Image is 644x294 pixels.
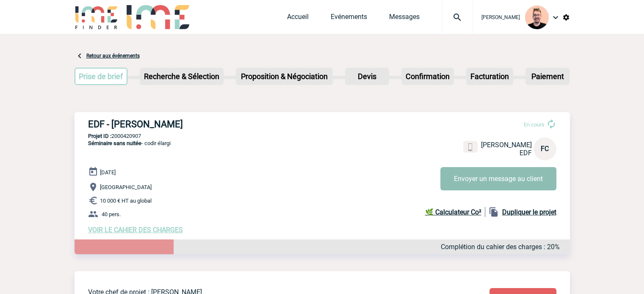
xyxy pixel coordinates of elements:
[389,13,420,25] a: Messages
[100,198,152,204] span: 10 000 € HT au global
[481,141,532,149] span: [PERSON_NAME]
[88,140,171,146] span: - codir élargi
[88,226,183,234] a: VOIR LE CAHIER DES CHARGES
[100,169,116,176] span: [DATE]
[541,145,549,153] span: FC
[75,5,119,29] img: IME-Finder
[237,69,332,84] p: Proposition & Négociation
[75,133,570,139] p: 2000420907
[425,207,485,217] a: 🌿 Calculateur Co²
[525,5,549,29] img: 129741-1.png
[481,14,520,20] span: [PERSON_NAME]
[100,184,152,190] span: [GEOGRAPHIC_DATA]
[402,69,453,84] p: Confirmation
[524,121,544,128] span: En cours
[467,143,474,151] img: portable.png
[467,69,512,84] p: Facturation
[489,207,499,217] img: file_copy-black-24dp.png
[88,119,342,129] h3: EDF - [PERSON_NAME]
[141,69,223,84] p: Recherche & Sélection
[287,13,309,25] a: Accueil
[75,69,127,84] p: Prise de brief
[526,69,569,84] p: Paiement
[86,53,140,59] a: Retour aux événements
[331,13,367,25] a: Evénements
[440,167,556,190] button: Envoyer un message au client
[346,69,388,84] p: Devis
[102,211,121,217] span: 40 pers.
[88,133,111,139] b: Projet ID :
[425,208,481,216] b: 🌿 Calculateur Co²
[502,208,556,216] b: Dupliquer le projet
[88,140,141,146] span: Séminaire sans nuitée
[520,149,532,157] span: EDF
